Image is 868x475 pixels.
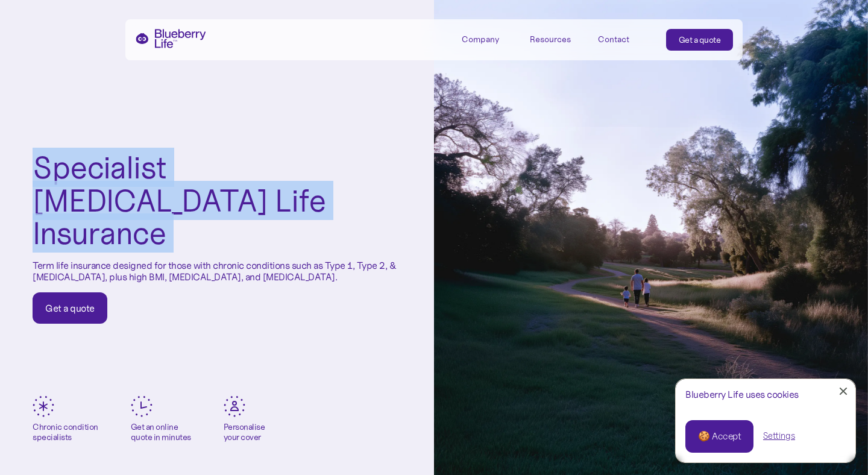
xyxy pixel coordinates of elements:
[131,422,191,442] div: Get an online quote in minutes
[45,302,95,314] div: Get a quote
[698,430,741,443] div: 🍪 Accept
[33,260,401,283] p: Term life insurance designed for those with chronic conditions such as Type 1, Type 2, & [MEDICAL...
[33,292,107,324] a: Get a quote
[598,34,629,45] div: Contact
[462,34,499,45] div: Company
[679,34,721,46] div: Get a quote
[462,29,516,49] div: Company
[831,379,855,403] a: Close Cookie Popup
[530,29,584,49] div: Resources
[685,389,846,400] div: Blueberry Life uses cookies
[685,420,753,453] a: 🍪 Accept
[33,151,401,250] h1: Specialist [MEDICAL_DATA] Life Insurance
[33,422,98,442] div: Chronic condition specialists
[224,422,265,442] div: Personalise your cover
[598,29,652,49] a: Contact
[763,430,795,442] a: Settings
[530,34,571,45] div: Resources
[666,29,734,51] a: Get a quote
[135,29,206,48] a: home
